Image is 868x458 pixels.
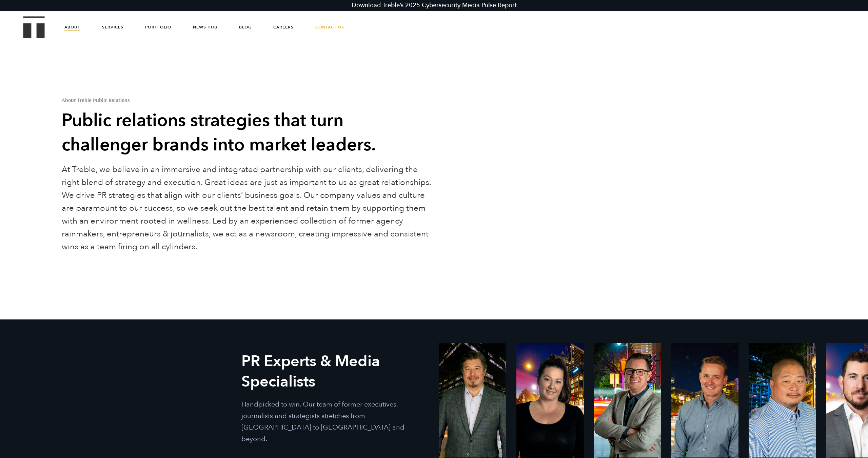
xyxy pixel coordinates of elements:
[62,108,432,157] h2: Public relations strategies that turn challenger brands into market leaders.
[145,17,171,37] a: Portfolio
[193,17,217,37] a: News Hub
[64,17,80,37] a: About
[62,163,432,253] p: At Treble, we believe in an immersive and integrated partnership with our clients, delivering the...
[273,17,294,37] a: Careers
[102,17,123,37] a: Services
[239,17,252,37] a: Blog
[62,97,432,103] h1: About Treble Public Relations
[24,17,44,38] a: Treble Homepage
[23,16,45,38] img: Treble logo
[315,17,344,37] a: Contact Us
[241,351,429,392] h2: PR Experts & Media Specialists
[241,399,429,445] p: Handpicked to win. Our team of former executives, journalists and strategists stretches from [GEO...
